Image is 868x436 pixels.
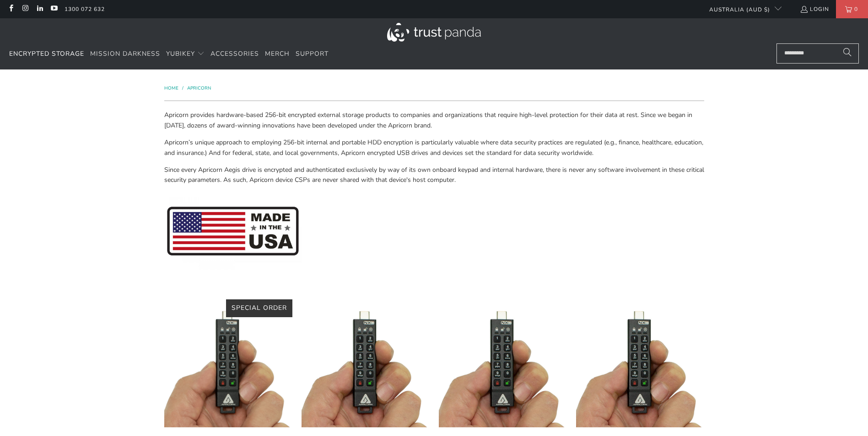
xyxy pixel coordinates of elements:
span: Merch [265,49,290,58]
a: Accessories [210,43,259,65]
span: / [182,85,183,91]
nav: Translation missing: en.navigation.header.main_nav [9,43,329,65]
img: Trust Panda Australia [387,23,481,42]
span: Since every Apricorn Aegis drive is encrypted and authenticated exclusively by way of its own onb... [164,165,704,184]
span: YubiKey [166,49,195,58]
a: Support [296,43,329,65]
img: Apricorn Aegis Secure Key 3NXC 8GB - Trust Panda [164,299,292,427]
img: Apricorn Aegis Secure Key 3NXC 32GB - Trust Panda [439,299,567,427]
span: Home [164,85,178,91]
a: 1300 072 632 [65,4,105,14]
summary: YubiKey [166,43,205,65]
span: Apricorn provides hardware-based 256-bit encrypted external storage products to companies and org... [164,111,692,129]
a: Home [164,85,180,91]
span: Mission Darkness [90,49,160,58]
a: Encrypted Storage [9,43,84,65]
a: Apricorn [187,85,211,91]
button: Search [836,43,859,64]
a: Trust Panda Australia on YouTube [50,5,58,13]
a: Login [800,4,829,14]
img: Apricorn Aegis Secure Key 3NXC 64GB - Trust Panda [576,299,704,427]
span: Encrypted Storage [9,49,84,58]
a: Apricorn Aegis Secure Key 3NXC 8GB - Trust Panda Apricorn Aegis Secure Key 3NXC 8GB - Trust Panda [164,299,292,427]
span: Support [296,49,329,58]
a: Trust Panda Australia on Instagram [21,5,29,13]
a: Trust Panda Australia on LinkedIn [36,5,43,13]
a: Mission Darkness [90,43,160,65]
span: Special Order [232,303,287,312]
a: Merch [265,43,290,65]
span: Apricorn’s unique approach to employing 256-bit internal and portable HDD encryption is particula... [164,138,703,157]
span: Accessories [210,49,259,58]
img: Apricorn Aegis Secure Key 3NXC 16GB [302,299,430,427]
input: Search... [776,43,859,64]
a: Trust Panda Australia on Facebook [7,5,15,13]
